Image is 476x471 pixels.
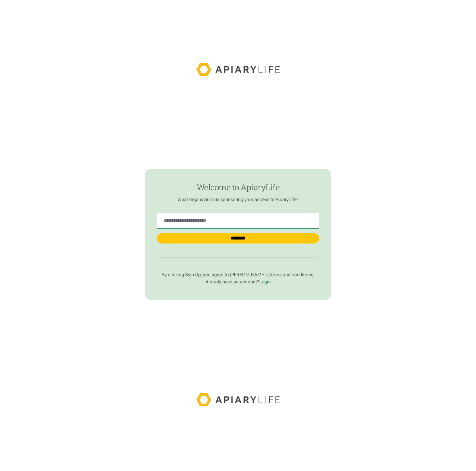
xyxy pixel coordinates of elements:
h1: Welcome to ApiaryLife [157,183,320,192]
form: find-employer [145,169,331,300]
p: By clicking Sign Up, you agree to [PERSON_NAME]’s terms and conditions. [157,272,320,278]
p: Already have an account? [157,279,320,285]
p: What organisation is sponsoring your access to ApiaryLife? [157,197,320,203]
a: Login [259,279,271,284]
